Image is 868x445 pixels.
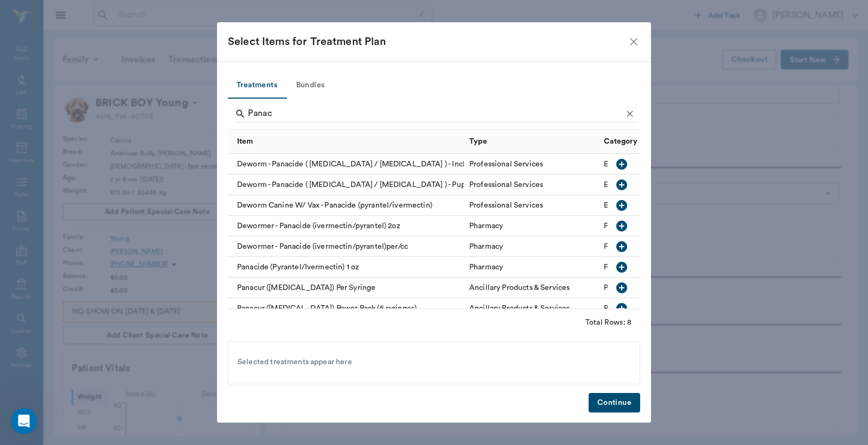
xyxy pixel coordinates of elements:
[604,303,669,314] div: Pet Supplies Retail
[469,241,503,252] div: Pharmacy
[228,236,464,257] div: Dewormer - Panacide (ivermectin/pyrantel)per/cc
[627,35,640,48] button: close
[469,126,488,157] div: Type
[604,262,761,273] div: FDA Prescription Meds, Pill, Cap, Liquid, Etc.
[604,200,623,211] div: Exam
[604,241,761,252] div: FDA Prescription Meds, Pill, Cap, Liquid, Etc.
[228,257,464,278] div: Panacide (Pyrantel/Ivermectin) 1 oz
[238,357,352,368] span: Selected treatments appear here
[228,175,464,195] div: Deworm - Panacide ( [MEDICAL_DATA] / [MEDICAL_DATA] ) - Puppy
[228,33,627,50] div: Select Items for Treatment Plan
[228,195,464,216] div: Deworm Canine W/ Vax - Panacide (pyrantel/ivermectin)
[469,282,570,293] div: Ancillary Products & Services
[604,282,669,293] div: Pet Supplies Retail
[469,179,543,190] div: Professional Services
[469,303,570,314] div: Ancillary Products & Services
[604,179,623,190] div: Exam
[585,317,631,328] div: Total Rows: 8
[604,221,761,231] div: FDA Prescription Meds, Pill, Cap, Liquid, Etc.
[469,262,503,273] div: Pharmacy
[464,130,598,154] div: Type
[286,73,335,99] button: Bundles
[11,408,37,434] iframe: Intercom live chat
[622,106,638,122] button: Clear
[228,73,286,99] button: Treatments
[604,159,623,170] div: Exam
[228,298,464,319] div: Panacur ([MEDICAL_DATA]) Power Pack (5 syringes)
[228,154,464,175] div: Deworm - Panacide ( [MEDICAL_DATA] / [MEDICAL_DATA] ) - Included
[469,200,543,211] div: Professional Services
[589,393,640,413] button: Continue
[604,126,637,157] div: Category
[469,159,543,170] div: Professional Services
[248,105,622,122] input: Find a treatment
[228,216,464,236] div: Dewormer - Panacide (ivermectin/pyrantel) 2oz
[235,105,638,125] div: Search
[228,130,464,154] div: Item
[237,126,253,157] div: Item
[598,130,802,154] div: Category
[469,221,503,231] div: Pharmacy
[228,278,464,298] div: Panacur ([MEDICAL_DATA]) Per Syringe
